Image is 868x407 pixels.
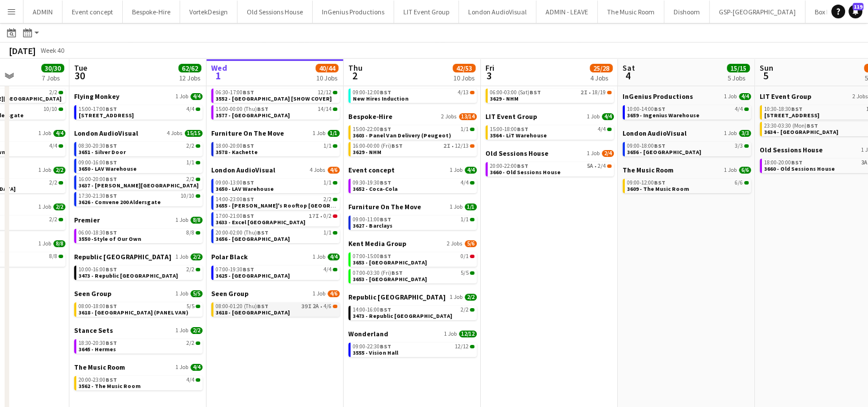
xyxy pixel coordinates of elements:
[211,166,340,174] a: London AudioVisual4 Jobs4/6
[622,92,693,101] span: InGenius Productions
[328,130,340,137] span: 1/1
[216,229,337,242] a: 20:00-02:00 (Thu)BST1/13656 - [GEOGRAPHIC_DATA]
[186,176,194,182] span: 2/2
[324,230,332,236] span: 1/1
[353,95,408,102] span: New Hires Induction
[190,254,203,260] span: 2/2
[441,113,457,120] span: 2 Jobs
[185,130,203,137] span: 15/15
[848,5,862,18] a: 119
[348,202,477,239] div: Furniture On The Move1 Job1/109:00-11:00BST1/13627 - Barclays
[353,148,382,156] span: 3629 - NHM
[735,143,743,149] span: 3/3
[79,193,117,199] span: 17:30-21:30
[106,105,117,113] span: BST
[211,129,340,137] a: Furniture On The Move1 Job1/1
[318,106,332,112] span: 14/14
[853,93,868,100] span: 2 Jobs
[627,185,689,193] span: 3609 - The Music Room
[53,203,65,210] span: 2/2
[485,75,614,112] div: Bespoke-Hire1 Job18/1906:00-03:00 (Sat)BST2I•18/193629 - NHM
[807,122,818,129] span: BST
[216,112,290,119] span: 3577 - Kensington Palace
[348,166,477,174] a: Event concept1 Job4/4
[739,93,751,100] span: 4/4
[348,239,406,248] span: Kent Media Group
[106,192,117,199] span: BST
[216,235,290,243] span: 3656 - Silvertown Studios
[791,159,803,166] span: BST
[216,148,258,156] span: 3578 - Kachette
[49,143,57,149] span: 4/4
[310,167,325,174] span: 4 Jobs
[74,129,203,216] div: London AudioVisual4 Jobs15/1508:30-20:30BST2/23651 - Silver Door09:00-16:00BST1/13650 - LAV Wareh...
[324,180,332,186] span: 1/1
[622,166,751,195] div: The Music Room1 Job6/609:00-12:00BST6/63609 - The Music Room
[49,90,57,95] span: 2/2
[216,267,254,272] span: 07:00-19:30
[216,185,274,193] span: 3650 - LAV Warehouse
[380,179,391,186] span: BST
[324,213,332,219] span: 0/2
[186,230,194,236] span: 8/8
[211,252,248,261] span: Polar Black
[74,216,203,252] div: Premier1 Job8/806:00-18:30BST8/83550 -Style of Our Own
[490,132,547,139] span: 3564 - LiT Warehouse
[216,142,337,155] a: 18:00-20:00BST1/13578 - Kachette
[63,1,123,23] button: Event concept
[38,240,51,247] span: 1 Job
[49,180,57,186] span: 2/2
[461,126,469,132] span: 1/1
[664,1,710,23] button: Dishoom
[353,143,403,149] span: 16:00-00:00 (Fri)
[79,272,178,279] span: 3473 - Republic London
[485,112,614,149] div: LIT Event Group1 Job4/415:00-18:00BST4/43564 - LiT Warehouse
[739,167,751,174] span: 6/6
[79,160,117,166] span: 09:00-16:00
[353,222,392,229] span: 3627 - Barclays
[243,179,254,186] span: BST
[328,167,340,174] span: 4/6
[853,3,863,10] span: 119
[79,112,134,119] span: 3613 - 245 Regent Street
[764,123,818,129] span: 23:30-03:30 (Mon)
[38,130,51,137] span: 1 Job
[627,143,665,149] span: 09:00-18:00
[490,163,528,169] span: 20:00-22:00
[455,143,469,149] span: 12/13
[598,1,664,23] button: The Music Room
[190,217,203,224] span: 8/8
[106,159,117,166] span: BST
[353,89,474,102] a: 09:00-12:00BST4/13New Hires Induction
[465,240,477,247] span: 5/6
[461,270,469,276] span: 5/5
[190,93,203,100] span: 4/4
[186,267,194,272] span: 2/2
[447,240,462,247] span: 2 Jobs
[490,90,612,95] div: •
[257,105,268,113] span: BST
[598,163,606,169] span: 2/4
[324,267,332,272] span: 4/4
[622,92,751,101] a: InGenius Productions1 Job4/4
[74,289,203,298] a: Seen Group1 Job5/5
[74,129,138,137] span: London AudioVisual
[622,166,674,174] span: The Music Room
[353,252,474,266] a: 07:00-15:00BST0/13653 - [GEOGRAPHIC_DATA]
[211,166,340,252] div: London AudioVisual4 Jobs4/609:00-13:00BST1/13650 - LAV Warehouse14:00-23:00BST2/23655 - [PERSON_N...
[461,254,469,259] span: 0/1
[79,105,200,118] a: 15:00-17:00BST4/4[STREET_ADDRESS]
[216,272,290,279] span: 3625 - Mayfair Hotel
[587,113,600,120] span: 1 Job
[791,105,803,113] span: BST
[459,113,477,120] span: 13/14
[622,129,687,137] span: London AudioVisual
[517,125,528,133] span: BST
[598,126,606,132] span: 4/4
[348,239,477,293] div: Kent Media Group2 Jobs5/607:00-15:00BST0/13653 - [GEOGRAPHIC_DATA]07:00-03:30 (Fri)BST5/53653 - [...
[106,142,117,149] span: BST
[211,252,340,289] div: Polar Black1 Job4/407:00-19:30BST4/43625 - [GEOGRAPHIC_DATA]
[394,1,459,23] button: LIT Event Group
[353,90,391,95] span: 09:00-12:00
[216,195,337,209] a: 14:00-23:00BST2/23655 - [PERSON_NAME]'s Rooftop [GEOGRAPHIC_DATA]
